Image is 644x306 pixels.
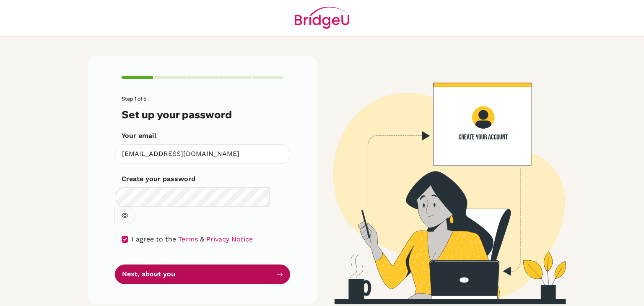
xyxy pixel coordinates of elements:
a: Terms [178,235,198,243]
span: Step 1 of 5 [122,96,146,102]
span: I agree to the [132,235,176,243]
span: & [200,235,204,243]
label: Create your password [122,174,195,184]
label: Your email [122,131,156,141]
a: Privacy Notice [206,235,253,243]
button: Next, about you [115,265,290,284]
h3: Set up your password [122,109,283,121]
input: Insert your email* [115,144,290,164]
